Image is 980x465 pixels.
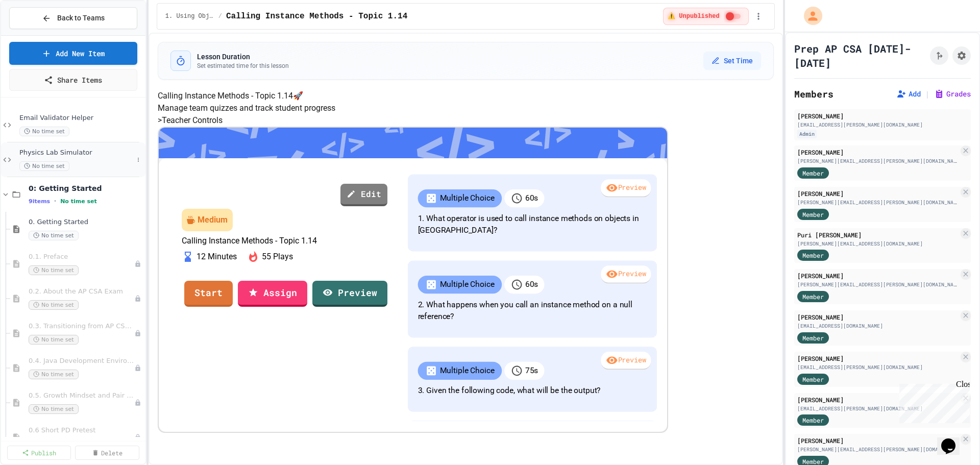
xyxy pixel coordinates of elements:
div: Unpublished [134,364,141,372]
span: Physics Lab Simulator [19,149,133,157]
button: Set Time [703,52,761,70]
span: No time set [29,231,79,240]
p: Manage team quizzes and track student progress [158,102,774,114]
a: Delete [75,446,139,460]
span: ⚠️ Unpublished [668,12,720,20]
span: 0.4. Java Development Environments [29,357,134,365]
div: Unpublished [134,399,141,406]
p: Calling Instance Methods - Topic 1.14 [182,236,388,246]
div: ⚠️ Students cannot see this content! Click the toggle to publish it and make it visible to your c... [663,8,749,25]
p: Multiple Choice [439,365,494,377]
button: Add [896,89,921,99]
iframe: chat widget [937,424,970,455]
div: [EMAIL_ADDRESS][PERSON_NAME][DOMAIN_NAME] [797,121,968,129]
a: Publish [7,446,71,460]
span: No time set [60,198,97,205]
div: [PERSON_NAME][EMAIL_ADDRESS][DOMAIN_NAME] [797,240,959,248]
a: Edit [340,184,387,206]
span: No time set [19,127,69,136]
div: [PERSON_NAME][EMAIL_ADDRESS][PERSON_NAME][DOMAIN_NAME] [797,446,959,453]
p: 3. Given the following code, what will be the output? [418,385,647,397]
div: Puri [PERSON_NAME] [797,230,959,239]
button: More options [133,155,143,165]
div: [PERSON_NAME] [797,354,959,363]
span: No time set [19,161,69,171]
p: 2. What happens when you call an instance method on a null reference? [418,299,647,323]
div: Unpublished [134,330,141,337]
p: Set estimated time for this lesson [197,62,289,70]
span: 1. Using Objects and Methods [165,12,214,20]
span: 0.5. Growth Mindset and Pair Programming [29,391,134,400]
div: [EMAIL_ADDRESS][DOMAIN_NAME] [797,322,959,330]
p: Multiple Choice [439,279,494,291]
div: [PERSON_NAME] [797,111,968,120]
span: 9 items [29,198,50,205]
span: Member [802,415,824,425]
span: Calling Instance Methods - Topic 1.14 [226,10,407,22]
div: [PERSON_NAME] [797,189,959,198]
p: 60 s [525,279,538,291]
span: 0.6 Short PD Pretest [29,426,134,435]
div: Unpublished [134,260,141,267]
span: No time set [29,335,79,345]
span: Member [802,333,824,342]
span: 0.3. Transitioning from AP CSP to AP CSA [29,322,134,331]
p: 12 Minutes [197,251,237,263]
div: [EMAIL_ADDRESS][PERSON_NAME][DOMAIN_NAME] [797,405,959,412]
span: Member [802,251,824,260]
span: No time set [29,265,79,275]
span: 0. Getting Started [29,218,143,227]
div: Preview [601,179,651,198]
span: 0.2. About the AP CSA Exam [29,287,134,296]
span: Member [802,292,824,301]
h1: Prep AP CSA [DATE]-[DATE] [794,41,926,70]
div: [PERSON_NAME][EMAIL_ADDRESS][PERSON_NAME][DOMAIN_NAME] [797,281,959,288]
div: My Account [793,4,825,28]
a: Share Items [9,69,137,91]
div: [PERSON_NAME] [797,148,959,157]
p: 60 s [525,192,538,205]
span: Member [802,375,824,384]
div: Chat with us now!Close [4,4,70,65]
button: Grades [934,89,971,99]
span: | [925,88,930,100]
p: Multiple Choice [439,192,494,205]
div: [EMAIL_ADDRESS][PERSON_NAME][DOMAIN_NAME] [797,363,959,371]
span: Member [802,168,824,178]
div: [PERSON_NAME] [797,395,959,404]
iframe: chat widget [895,380,970,423]
div: [PERSON_NAME][EMAIL_ADDRESS][PERSON_NAME][DOMAIN_NAME] [797,199,959,206]
a: Preview [312,281,387,307]
span: Member [802,210,824,219]
div: Unpublished [134,295,141,302]
button: Back to Teams [9,7,137,29]
div: [PERSON_NAME] [797,312,959,322]
a: Start [184,281,233,307]
span: 0: Getting Started [29,184,143,193]
span: / [218,12,222,20]
p: 75 s [525,365,538,377]
h3: Lesson Duration [197,52,289,62]
span: Email Validator Helper [19,114,143,123]
span: No time set [29,370,79,379]
div: Preview [601,265,651,284]
span: No time set [29,300,79,310]
button: Assignment Settings [952,46,971,65]
div: Admin [797,130,817,138]
p: 1. What operator is used to call instance methods on objects in [GEOGRAPHIC_DATA]? [418,212,647,236]
span: No time set [29,404,79,414]
button: Click to see fork details [930,46,948,65]
div: Unpublished [134,434,141,441]
h2: Members [794,87,834,101]
p: 55 Plays [262,251,293,263]
span: 0.1. Preface [29,253,134,261]
h5: > Teacher Controls [158,114,774,127]
a: Assign [238,281,307,307]
h4: Calling Instance Methods - Topic 1.14 🚀 [158,90,774,102]
div: Preview [601,352,651,370]
div: [PERSON_NAME] [797,271,959,280]
div: [PERSON_NAME][EMAIL_ADDRESS][PERSON_NAME][DOMAIN_NAME] [797,157,959,165]
a: Add New Item [9,42,137,65]
span: • [54,197,56,205]
div: [PERSON_NAME] [797,436,959,445]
